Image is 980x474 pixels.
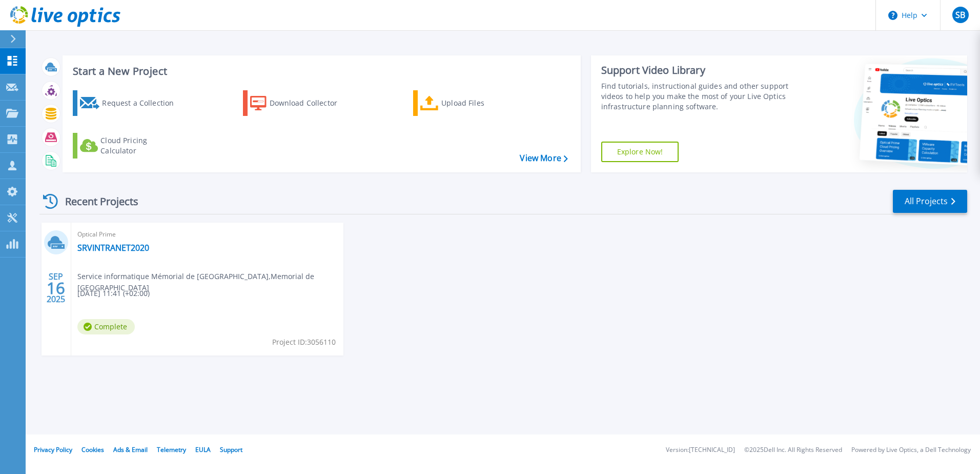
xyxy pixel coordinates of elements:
div: Find tutorials, instructional guides and other support videos to help you make the most of your L... [601,81,793,112]
span: Project ID: 3056110 [272,337,336,348]
a: Telemetry [157,445,186,454]
a: All Projects [893,190,967,213]
div: Recent Projects [39,189,152,214]
a: Support [220,445,242,454]
span: Service informatique Mémorial de [GEOGRAPHIC_DATA] , Memorial de [GEOGRAPHIC_DATA] [77,271,343,293]
a: EULA [195,445,211,454]
span: 16 [47,284,65,292]
div: Download Collector [270,93,352,113]
li: © 2025 Dell Inc. All Rights Reserved [744,447,842,453]
span: [DATE] 11:41 (+02:00) [77,288,150,299]
a: Request a Collection [73,90,187,116]
a: Cookies [81,445,104,454]
span: Complete [77,319,135,334]
span: Optical Prime [77,229,337,240]
a: Upload Files [413,90,527,116]
a: SRVINTRANET2020 [77,243,149,253]
a: Cloud Pricing Calculator [73,133,187,159]
div: Request a Collection [102,93,184,113]
a: Ads & Email [113,445,148,454]
a: Explore Now! [601,142,679,162]
div: Upload Files [441,93,523,113]
a: Privacy Policy [34,445,72,454]
li: Version: [TECHNICAL_ID] [666,447,735,453]
div: SEP 2025 [46,269,66,307]
h3: Start a New Project [73,66,567,77]
li: Powered by Live Optics, a Dell Technology [851,447,971,453]
div: Support Video Library [601,64,793,77]
a: View More [520,153,567,163]
span: SB [955,11,965,19]
a: Download Collector [243,90,357,116]
div: Cloud Pricing Calculator [100,135,182,156]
